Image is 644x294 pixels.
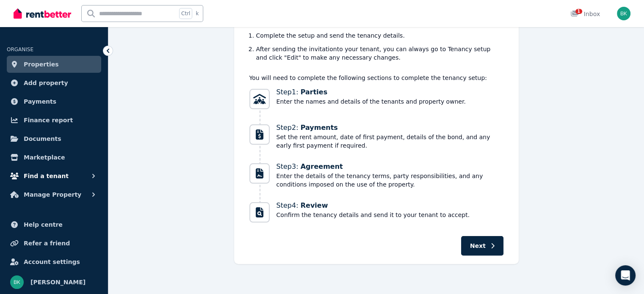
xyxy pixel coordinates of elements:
[256,31,503,40] li: Complete the setup and send the tenancy details .
[7,74,101,91] a: Add property
[7,130,101,147] a: Documents
[276,87,466,97] span: Step 1 :
[24,190,81,200] span: Manage Property
[179,8,192,19] span: Ctrl
[24,171,69,181] span: Find a tenant
[14,7,71,20] img: RentBetter
[276,162,503,172] span: Step 3 :
[617,7,630,20] img: binay KUMAR
[7,168,101,184] button: Find a tenant
[10,275,24,289] img: binay KUMAR
[7,149,101,166] a: Marketplace
[30,277,86,287] span: [PERSON_NAME]
[7,186,101,203] button: Manage Property
[249,87,503,224] nav: Progress
[7,93,101,110] a: Payments
[276,97,466,106] span: Enter the names and details of the tenants and property owner.
[249,74,503,82] p: You will need to complete the following sections to complete the tenancy setup:
[470,242,486,250] span: Next
[24,257,80,267] span: Account settings
[24,115,73,125] span: Finance report
[7,235,101,252] a: Refer a friend
[276,133,503,150] span: Set the rent amount, date of first payment, details of the bond, and any early first payment if r...
[7,216,101,233] a: Help centre
[24,152,65,162] span: Marketplace
[24,238,70,248] span: Refer a friend
[461,236,503,256] button: Next
[276,211,470,219] span: Confirm the tenancy details and send it to your tenant to accept.
[24,96,56,107] span: Payments
[570,10,600,18] div: Inbox
[24,134,61,144] span: Documents
[276,172,503,189] span: Enter the details of the tenancy terms, party responsibilities, and any conditions imposed on the...
[301,162,343,170] span: Agreement
[301,88,328,96] span: Parties
[575,9,582,14] span: 1
[24,59,59,69] span: Properties
[301,201,328,209] span: Review
[7,112,101,129] a: Finance report
[24,220,63,230] span: Help centre
[7,47,33,52] span: ORGANISE
[7,253,101,270] a: Account settings
[7,56,101,73] a: Properties
[615,265,636,286] div: Open Intercom Messenger
[301,124,338,132] span: Payments
[256,45,503,62] li: After sending the invitation to your tenant, you can always go to Tenancy setup and click "Edit" ...
[196,10,199,17] span: k
[24,78,68,88] span: Add property
[276,201,470,211] span: Step 4 :
[276,123,503,133] span: Step 2 :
